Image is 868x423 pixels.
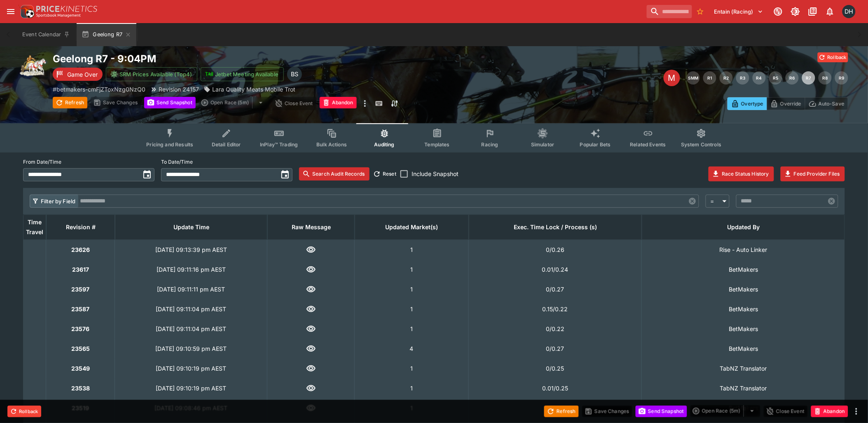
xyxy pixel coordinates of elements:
[642,214,845,240] th: Updated By
[72,265,89,274] strong: 23617
[17,23,75,46] button: Event Calendar
[374,141,395,148] span: Auditing
[115,398,267,418] td: [DATE] 09:08:46 pm AEST
[71,285,89,294] strong: 23597
[71,245,90,254] strong: 23626
[531,141,554,148] span: Simulator
[71,324,89,333] strong: 23576
[630,141,666,148] span: Related Events
[706,195,730,208] div: =
[469,299,642,319] td: 0.15 / 0.22
[205,70,213,78] img: jetbet-logo.svg
[3,4,18,19] button: open drawer
[819,99,845,108] p: Auto-Save
[360,97,370,110] button: more
[23,158,61,165] p: From Date/Time
[728,97,848,110] div: Start From
[753,71,766,85] button: R4
[71,364,90,373] strong: 23549
[53,97,87,108] button: Refresh
[278,167,292,182] button: toggle date time picker
[161,158,193,165] p: To Date/Time
[115,260,267,280] td: [DATE] 09:11:16 pm AEST
[642,359,845,378] td: TabNZ Translator
[159,85,199,94] p: Revision 24157
[469,378,642,398] td: 0.01 / 0.25
[690,405,760,417] div: split button
[823,4,838,19] button: Notifications
[18,3,35,20] img: PriceKinetics Logo
[67,70,98,79] p: Game Over
[681,141,721,148] span: System Controls
[805,4,820,19] button: Documentation
[71,384,90,392] strong: 23538
[115,378,267,398] td: [DATE] 09:10:19 pm AEST
[20,52,46,79] img: harness_racing.png
[709,167,774,181] button: Race Status History
[703,71,716,85] button: R1
[469,280,642,299] td: 0 / 0.27
[144,97,196,108] button: Send Snapshot
[469,240,642,260] td: 0 / 0.26
[30,195,78,208] button: Filter by Field
[469,214,642,240] th: Exec. Time Lock / Process (s)
[664,70,680,86] div: Edit Meeting
[819,71,832,85] button: R8
[811,407,848,415] span: Mark an event as closed and abandoned.
[115,339,267,359] td: [DATE] 09:10:59 pm AEST
[642,339,845,359] td: BetMakers
[469,359,642,378] td: 0 / 0.25
[736,71,749,85] button: R3
[46,214,115,240] th: Revision #
[355,280,468,299] td: 1
[287,67,302,82] div: Brendan Scoble
[741,99,763,108] p: Overtype
[106,67,197,81] button: SRM Prices Available (Top4)
[642,299,845,319] td: BetMakers
[355,260,468,280] td: 1
[115,240,267,260] td: [DATE] 09:13:39 pm AEST
[425,141,450,148] span: Templates
[786,71,799,85] button: R6
[769,71,782,85] button: R5
[355,378,468,398] td: 1
[412,169,459,178] span: Include Snapshot
[355,398,468,418] td: 1
[140,167,154,182] button: toggle date time picker
[140,123,728,153] div: Event type filters
[355,359,468,378] td: 1
[370,167,401,181] button: Reset
[642,398,845,418] td: BetMakers
[115,280,267,299] td: [DATE] 09:11:11 pm AEST
[482,141,498,148] span: Racing
[115,214,267,240] th: Update Time
[840,2,858,21] button: David Howard
[267,214,355,240] th: Raw Message
[852,407,861,416] button: more
[212,85,295,94] p: Lara Quality Meats Mobile Trot
[788,4,803,19] button: Toggle light/dark mode
[201,67,284,81] button: Jetbet Meeting Available
[835,71,848,85] button: R9
[316,141,347,148] span: Bulk Actions
[53,52,451,65] h2: Copy To Clipboard
[469,319,642,339] td: 0 / 0.22
[355,299,468,319] td: 1
[647,5,692,18] input: search
[199,97,269,108] div: split button
[687,71,848,85] nav: pagination navigation
[299,167,370,181] button: Search Audit Records
[842,5,856,18] div: David Howard
[642,240,845,260] td: Rise - Auto Linker
[469,260,642,280] td: 0.01 / 0.24
[23,214,46,240] th: Time Travel
[780,99,801,108] p: Override
[355,319,468,339] td: 1
[642,319,845,339] td: BetMakers
[320,97,357,108] button: Abandon
[77,23,136,46] button: Geelong R7
[642,378,845,398] td: TabNZ Translator
[7,406,41,417] button: Rollback
[355,240,468,260] td: 1
[53,85,145,94] p: Copy To Clipboard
